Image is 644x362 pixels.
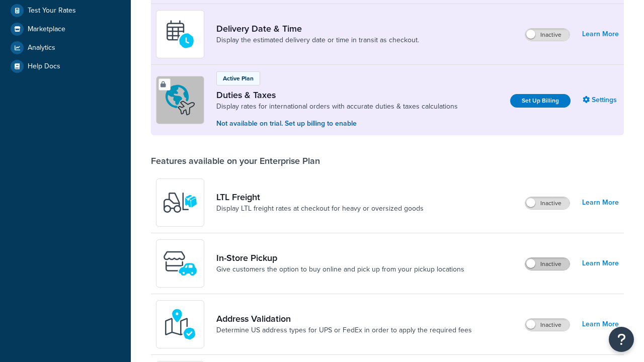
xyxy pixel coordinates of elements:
span: Help Docs [28,62,60,71]
span: Marketplace [28,25,65,34]
div: Features available on your Enterprise Plan [151,155,320,166]
a: Address Validation [216,313,472,324]
img: y79ZsPf0fXUFUhFXDzUgf+ktZg5F2+ohG75+v3d2s1D9TjoU8PiyCIluIjV41seZevKCRuEjTPPOKHJsQcmKCXGdfprl3L4q7... [163,185,198,220]
a: Marketplace [8,20,123,38]
a: Learn More [582,27,619,41]
a: Display rates for international orders with accurate duties & taxes calculations [216,102,458,112]
p: Active Plan [223,74,254,83]
label: Inactive [525,258,570,270]
a: Help Docs [8,57,123,75]
a: Learn More [582,256,619,270]
a: Learn More [582,196,619,210]
span: Analytics [28,44,55,52]
img: wfgcfpwTIucLEAAAAASUVORK5CYII= [163,246,198,281]
a: Display the estimated delivery date or time in transit as checkout. [216,35,419,45]
img: gfkeb5ejjkALwAAAABJRU5ErkJggg== [163,17,198,52]
img: kIG8fy0lQAAAABJRU5ErkJggg== [163,307,198,342]
p: Not available on trial. Set up billing to enable [216,118,458,129]
a: LTL Freight [216,192,424,203]
span: Test Your Rates [28,7,76,15]
a: Settings [583,93,619,107]
a: Learn More [582,317,619,331]
button: Open Resource Center [609,327,634,352]
a: Determine US address types for UPS or FedEx in order to apply the required fees [216,325,472,335]
a: Delivery Date & Time [216,23,419,34]
a: Analytics [8,39,123,57]
a: In-Store Pickup [216,252,464,263]
a: Display LTL freight rates at checkout for heavy or oversized goods [216,204,424,214]
label: Inactive [525,319,570,331]
a: Give customers the option to buy online and pick up from your pickup locations [216,264,464,275]
label: Inactive [525,29,570,41]
a: Test Your Rates [8,2,123,20]
a: Duties & Taxes [216,89,458,101]
label: Inactive [525,197,570,209]
a: Set Up Billing [510,94,571,108]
